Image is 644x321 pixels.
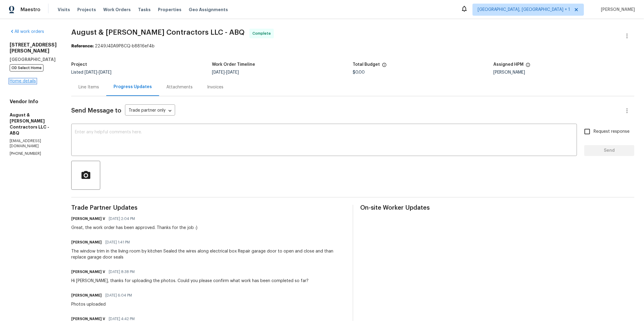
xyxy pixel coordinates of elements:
span: [DATE] 6:04 PM [105,292,132,298]
div: 2249J4DA9P8CQ-b8816ef4b [71,43,634,49]
h6: [PERSON_NAME] V [71,216,105,222]
span: The hpm assigned to this work order. [526,62,530,70]
span: Trade Partner Updates [71,205,345,211]
span: On-site Worker Updates [360,205,635,211]
div: Photos uploaded [71,301,136,307]
h4: Vendor Info [10,99,57,105]
h5: Total Budget [353,62,380,67]
div: The window trim in the living room by kitchen Sealed the wires along electrical box Repair garage... [71,248,345,260]
span: [DATE] 2:04 PM [109,216,135,222]
h5: Work Order Timeline [212,62,255,67]
span: Request response [594,129,630,135]
span: [DATE] [99,70,111,75]
div: Trade partner only [125,106,175,116]
span: [GEOGRAPHIC_DATA], [GEOGRAPHIC_DATA] + 1 [478,7,570,13]
span: August & [PERSON_NAME] Contractors LLC - ABQ [71,29,245,36]
span: - [85,70,111,75]
span: - [212,70,239,75]
h2: [STREET_ADDRESS][PERSON_NAME] [10,42,57,54]
span: Visits [58,7,70,13]
h6: [PERSON_NAME] [71,239,102,245]
p: [EMAIL_ADDRESS][DOMAIN_NAME] [10,138,57,149]
span: Send Message to [71,108,121,114]
h6: [PERSON_NAME] V [71,269,105,275]
span: Maestro [21,7,40,13]
span: Geo Assignments [189,7,228,13]
span: [DATE] 8:38 PM [109,269,135,275]
span: [DATE] [212,70,225,75]
div: [PERSON_NAME] [494,70,634,75]
div: Attachments [166,84,193,90]
span: OD Select Home [10,64,43,72]
span: Listed [71,70,111,75]
span: [DATE] [85,70,97,75]
span: $0.00 [353,70,365,75]
span: Work Orders [103,7,131,13]
a: Home details [10,79,36,83]
span: Tasks [138,8,151,12]
div: Progress Updates [114,84,152,90]
span: [DATE] [226,70,239,75]
p: [PHONE_NUMBER] [10,151,57,156]
span: The total cost of line items that have been proposed by Opendoor. This sum includes line items th... [382,62,387,70]
h5: August & [PERSON_NAME] Contractors LLC - ABQ [10,112,57,136]
h5: [GEOGRAPHIC_DATA] [10,56,57,62]
b: Reference: [71,44,94,48]
div: Invoices [207,84,223,90]
div: Great, the work order has been approved. Thanks for the job :) [71,225,197,231]
span: Projects [77,7,96,13]
h5: Assigned HPM [494,62,524,67]
div: Line Items [78,84,99,90]
h6: [PERSON_NAME] [71,292,102,298]
a: All work orders [10,30,44,34]
span: Properties [158,7,181,13]
span: [PERSON_NAME] [598,7,635,13]
span: [DATE] 1:41 PM [105,239,130,245]
h5: Project [71,62,87,67]
div: Hi [PERSON_NAME], thanks for uploading the photos. Could you please confirm what work has been co... [71,278,309,284]
span: Complete [252,30,273,37]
